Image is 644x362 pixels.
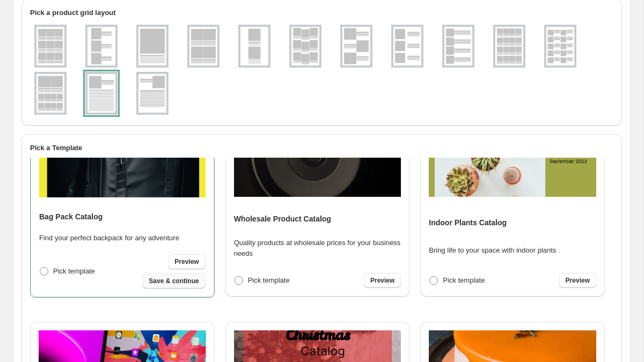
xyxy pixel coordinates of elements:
a: Preview [364,273,401,288]
p: Quality products at wholesale prices for your business needs [234,238,401,259]
img: g1x1v3 [138,74,166,113]
img: g3x3v1 [36,27,64,65]
p: Bring life to your space with indoor plants [429,245,556,256]
a: Preview [168,254,205,269]
img: g4x4v1 [495,27,523,65]
button: Save & continue [142,274,205,289]
h4: Bag Pack Catalog [39,211,103,222]
span: Pick template [248,276,290,284]
img: g2x2v1 [189,27,217,65]
img: g1x2v1 [240,27,268,65]
h2: Pick a Template [30,143,613,153]
span: Save & continue [149,277,199,285]
span: Preview [174,257,199,266]
img: g1x4v1 [444,27,472,65]
h2: Pick a product grid layout [30,8,613,18]
img: g3x3v2 [291,27,319,65]
img: g1x3v3 [393,27,421,65]
span: Preview [566,276,590,285]
img: g1x3v2 [342,27,370,65]
span: Pick template [443,276,485,284]
a: Preview [559,273,596,288]
span: Preview [370,276,394,285]
img: g2x5v1 [546,27,574,65]
h4: Indoor Plants Catalog [429,217,507,228]
img: g1x1v1 [138,27,166,65]
img: g2x1_4x2v1 [36,74,64,113]
h4: Wholesale Product Catalog [234,213,331,224]
span: Pick template [53,267,95,275]
img: g1x3v1 [87,27,115,65]
p: Find your perfect backpack for any adventure [39,233,179,243]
